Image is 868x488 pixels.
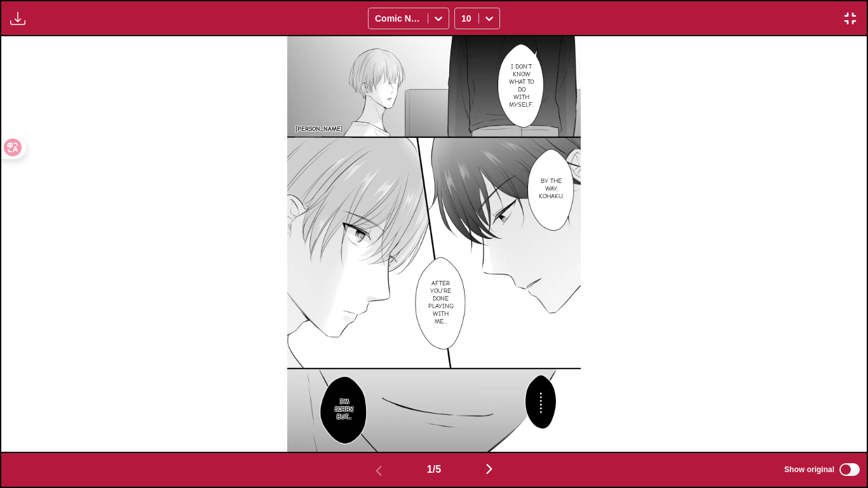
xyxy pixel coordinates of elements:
[332,395,356,423] p: I'm sorry, but...
[506,60,536,111] p: I don't know what to do with myself.
[427,464,441,475] span: 1 / 5
[482,461,497,477] img: Next page
[536,175,567,203] p: By the way, kohaku.
[426,277,456,328] p: After you're done playing with me...
[371,463,386,478] img: Previous page
[10,11,25,26] img: Download translated images
[839,463,860,476] input: Show original
[293,123,345,135] p: [PERSON_NAME]
[287,36,581,451] img: Manga Panel
[784,465,834,474] span: Show original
